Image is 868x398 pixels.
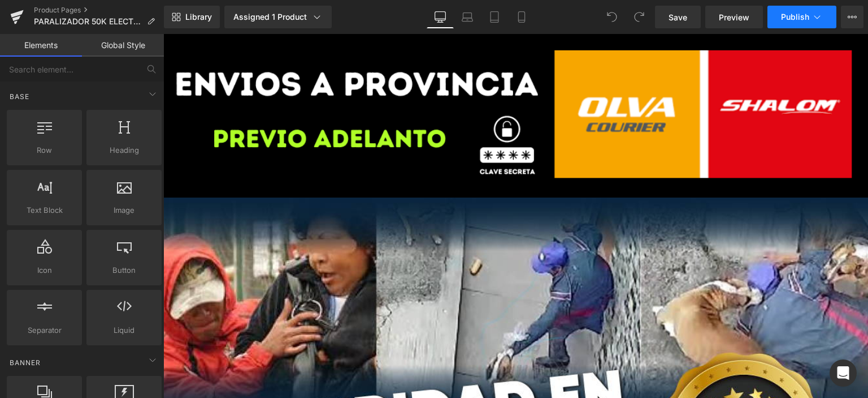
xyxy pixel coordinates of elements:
a: Preview [705,6,763,28]
span: Heading [90,144,158,156]
span: Publish [781,12,809,22]
span: Save [669,11,687,23]
span: Liquid [90,324,158,336]
button: Redo [628,6,650,28]
span: Banner [8,357,42,368]
span: Image [90,204,158,216]
a: Mobile [508,6,535,28]
div: Assigned 1 Product [233,11,323,23]
a: Global Style [82,34,164,57]
button: More [841,6,863,28]
span: Button [90,264,158,276]
span: Preview [719,11,749,23]
span: Icon [10,264,79,276]
span: Separator [10,324,79,336]
a: Desktop [427,6,454,28]
span: Row [10,144,79,156]
button: Publish [767,6,836,28]
div: Open Intercom Messenger [830,360,857,387]
span: Text Block [10,204,79,216]
a: Laptop [454,6,481,28]
button: Undo [601,6,623,28]
span: PARALIZADOR 50K ELECTROSHOCK CON LINTERNA [34,17,142,26]
span: Library [185,12,212,22]
a: Product Pages [34,6,164,15]
span: Base [8,91,31,102]
a: Tablet [481,6,508,28]
a: New Library [164,6,220,28]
